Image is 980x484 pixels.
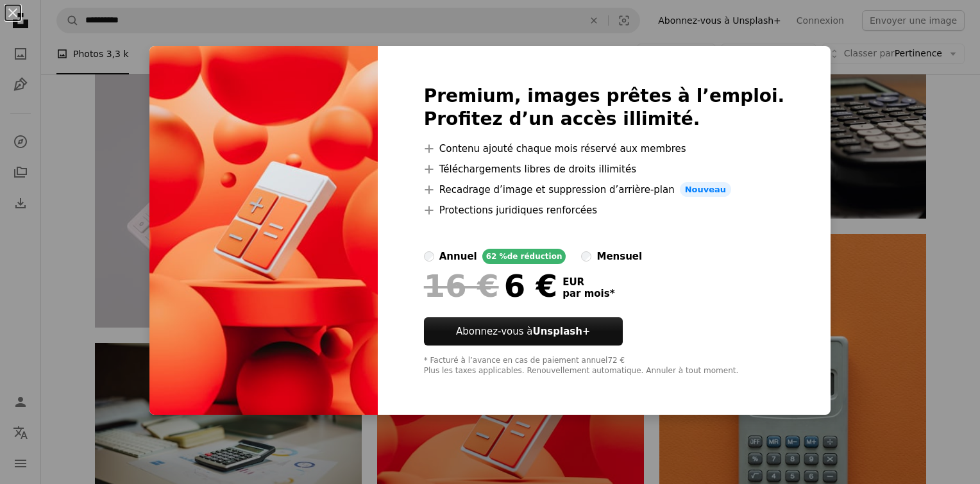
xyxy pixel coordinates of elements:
span: par mois * [562,288,614,299]
div: 62 % de réduction [482,249,566,264]
div: mensuel [596,249,642,264]
div: annuel [439,249,477,264]
div: * Facturé à l’avance en cas de paiement annuel 72 € Plus les taxes applicables. Renouvellement au... [424,356,785,376]
input: mensuel [581,251,591,262]
li: Contenu ajouté chaque mois réservé aux membres [424,141,785,156]
strong: Unsplash+ [532,326,590,337]
li: Téléchargements libres de droits illimités [424,162,785,177]
img: premium_photo-1677109899683-9d449c66d9e8 [149,46,378,415]
button: Abonnez-vous àUnsplash+ [424,317,623,346]
div: 6 € [424,269,557,303]
span: Nouveau [680,182,731,197]
span: EUR [562,276,614,288]
input: annuel62 %de réduction [424,251,434,262]
span: 16 € [424,269,499,303]
li: Recadrage d’image et suppression d’arrière-plan [424,182,785,197]
h2: Premium, images prêtes à l’emploi. Profitez d’un accès illimité. [424,85,785,131]
li: Protections juridiques renforcées [424,203,785,218]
